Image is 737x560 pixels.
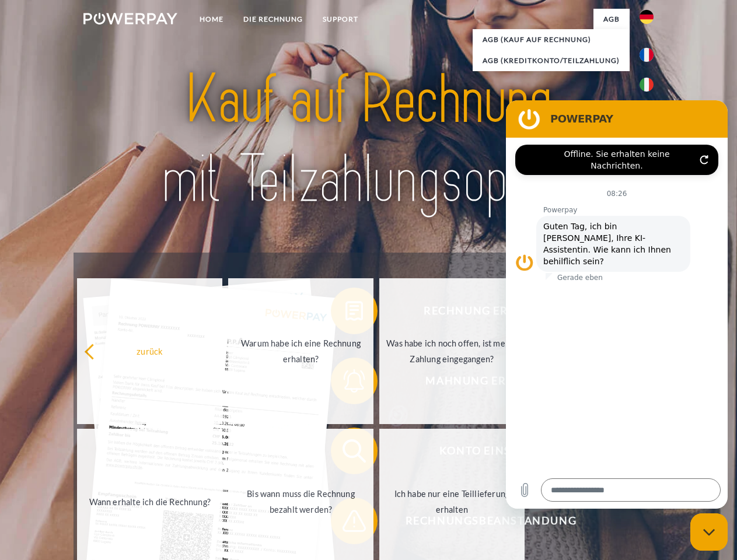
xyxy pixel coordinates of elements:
[235,335,366,367] div: Warum habe ich eine Rechnung erhalten?
[386,486,518,517] div: Ich habe nur eine Teillieferung erhalten
[235,486,366,517] div: Bis wann muss die Rechnung bezahlt werden?
[473,50,630,71] a: AGB (Kreditkonto/Teilzahlung)
[379,278,525,424] a: Was habe ich noch offen, ist meine Zahlung eingegangen?
[190,9,233,30] a: Home
[84,343,215,359] div: zurück
[84,494,215,509] div: Wann erhalte ich die Rechnung?
[593,9,630,30] a: agb
[111,56,626,223] img: title-powerpay_de.svg
[233,9,313,30] a: DIE RECHNUNG
[640,10,654,24] img: de
[83,13,177,24] img: logo-powerpay-white.svg
[506,100,728,509] iframe: Messaging-Fenster
[386,335,518,367] div: Was habe ich noch offen, ist meine Zahlung eingegangen?
[690,513,728,551] iframe: Schaltfläche zum Öffnen des Messaging-Fensters; Konversation läuft
[313,9,368,30] a: SUPPORT
[640,78,654,92] img: it
[640,48,654,62] img: fr
[473,29,630,50] a: AGB (Kauf auf Rechnung)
